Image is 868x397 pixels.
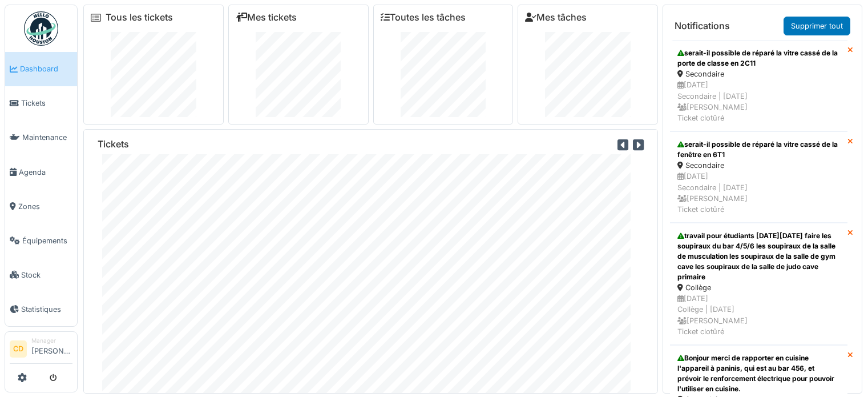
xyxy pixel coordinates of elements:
[677,79,840,123] div: [DATE] Secondaire | [DATE] [PERSON_NAME] Ticket clotûré
[10,336,72,364] a: CD Manager[PERSON_NAME]
[5,258,77,292] a: Stock
[5,292,77,326] a: Statistiques
[31,336,72,361] li: [PERSON_NAME]
[677,293,840,337] div: [DATE] Collège | [DATE] [PERSON_NAME] Ticket clotûré
[5,121,77,155] a: Maintenance
[21,98,72,109] span: Tickets
[24,11,58,46] img: Badge_color-CXgf-gQk.svg
[677,69,840,79] div: Secondaire
[19,167,72,178] span: Agenda
[106,12,173,23] a: Tous les tickets
[5,52,77,86] a: Dashboard
[677,282,840,293] div: Collège
[670,131,847,223] a: serait-il possible de réparé la vitre cassé de la fenêtre en 6T1 Secondaire [DATE]Secondaire | [D...
[677,171,840,215] div: [DATE] Secondaire | [DATE] [PERSON_NAME] Ticket clotûré
[20,63,72,74] span: Dashboard
[677,231,840,282] div: travail pour étudiants [DATE][DATE] faire les soupiraux du bar 4/5/6 les soupiraux de la salle de...
[98,139,129,150] h6: Tickets
[21,304,72,315] span: Statistiques
[10,340,27,358] li: CD
[21,270,72,280] span: Stock
[22,132,72,143] span: Maintenance
[18,201,72,212] span: Zones
[5,223,77,258] a: Équipements
[670,40,847,131] a: serait-il possible de réparé la vitre cassé de la porte de classe en 2C11 Secondaire [DATE]Second...
[5,86,77,121] a: Tickets
[784,17,850,35] a: Supprimer tout
[675,21,730,31] h6: Notifications
[525,12,587,23] a: Mes tâches
[236,12,297,23] a: Mes tickets
[670,223,847,345] a: travail pour étudiants [DATE][DATE] faire les soupiraux du bar 4/5/6 les soupiraux de la salle de...
[31,336,72,345] div: Manager
[677,160,840,171] div: Secondaire
[5,155,77,189] a: Agenda
[677,139,840,160] div: serait-il possible de réparé la vitre cassé de la fenêtre en 6T1
[677,48,840,69] div: serait-il possible de réparé la vitre cassé de la porte de classe en 2C11
[677,353,840,394] div: Bonjour merci de rapporter en cuisine l'appareil à paninis, qui est au bar 456, et prévoir le ren...
[5,189,77,223] a: Zones
[381,12,466,23] a: Toutes les tâches
[22,235,72,246] span: Équipements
